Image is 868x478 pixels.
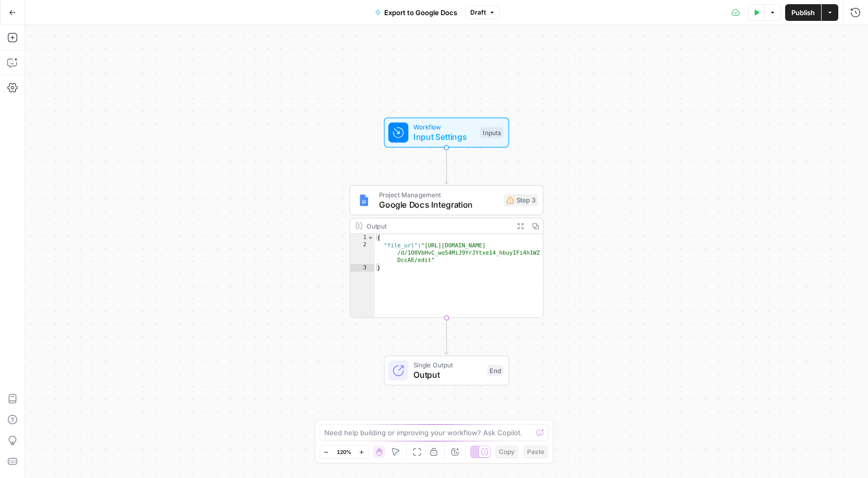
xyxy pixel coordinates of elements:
div: 2 [350,242,375,264]
div: Step 3 [504,194,538,207]
span: 120% [337,448,351,456]
div: 1 [350,234,375,241]
button: Draft [466,6,500,19]
div: Output [366,221,509,231]
span: Copy [499,447,515,457]
button: Paste [523,445,548,459]
div: Project ManagementGoogle Docs IntegrationStep 3Output{ "file_url":"[URL][DOMAIN_NAME] /d/1O0VbHvC... [350,185,544,318]
g: Edge from start to step_3 [445,148,448,184]
span: Input Settings [413,130,475,143]
span: Google Docs Integration [379,198,499,211]
span: Project Management [379,189,499,199]
div: Inputs [480,127,503,138]
div: Single OutputOutputEnd [350,355,544,386]
span: Toggle code folding, rows 1 through 3 [367,234,374,241]
g: Edge from step_3 to end [445,318,448,354]
div: End [487,365,504,376]
img: Instagram%20post%20-%201%201.png [358,194,370,207]
span: Export to Google Docs [384,7,457,18]
div: WorkflowInput SettingsInputs [350,117,544,148]
button: Export to Google Docs [369,4,463,21]
span: Draft [470,8,486,17]
span: Paste [527,447,544,457]
span: Single Output [413,360,482,370]
span: Workflow [413,122,475,132]
button: Publish [785,4,821,21]
div: 3 [350,264,375,271]
span: Output [413,368,482,381]
button: Copy [495,445,519,459]
span: Publish [791,7,815,18]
